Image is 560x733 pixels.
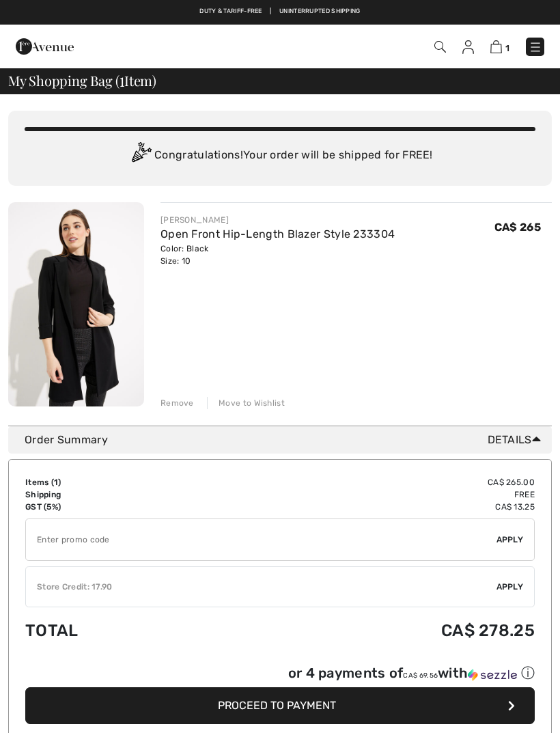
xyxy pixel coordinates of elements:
[127,142,154,169] img: Congratulation2.svg
[496,534,524,546] span: Apply
[160,214,395,226] div: [PERSON_NAME]
[25,501,209,513] td: GST (5%)
[16,39,74,52] a: 1ère Avenue
[494,221,541,234] span: CA$ 265
[209,476,535,488] td: CA$ 265.00
[496,581,524,593] span: Apply
[160,227,395,240] a: Open Front Hip-Length Blazer Style 233304
[288,664,535,682] div: or 4 payments of with
[26,581,496,593] div: Store Credit: 17.90
[468,669,517,681] img: Sezzle
[462,40,474,54] img: My Info
[8,74,156,87] span: My Shopping Bag ( Item)
[120,70,124,88] span: 1
[25,432,546,448] div: Order Summary
[403,672,438,680] span: CA$ 69.56
[25,488,209,501] td: Shipping
[434,41,446,53] img: Search
[207,397,285,409] div: Move to Wishlist
[54,478,58,487] span: 1
[25,664,535,687] div: or 4 payments ofCA$ 69.56withSezzle Click to learn more about Sezzle
[26,519,496,560] input: Promo code
[8,202,144,406] img: Open Front Hip-Length Blazer Style 233304
[490,38,509,55] a: 1
[218,699,336,712] span: Proceed to Payment
[160,397,194,409] div: Remove
[209,607,535,654] td: CA$ 278.25
[209,488,535,501] td: Free
[490,40,502,53] img: Shopping Bag
[505,43,509,53] span: 1
[488,432,546,448] span: Details
[529,40,542,54] img: Menu
[25,142,535,169] div: Congratulations! Your order will be shipped for FREE!
[25,607,209,654] td: Total
[25,687,535,724] button: Proceed to Payment
[16,33,74,60] img: 1ère Avenue
[209,501,535,513] td: CA$ 13.25
[25,476,209,488] td: Items ( )
[160,243,395,267] div: Color: Black Size: 10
